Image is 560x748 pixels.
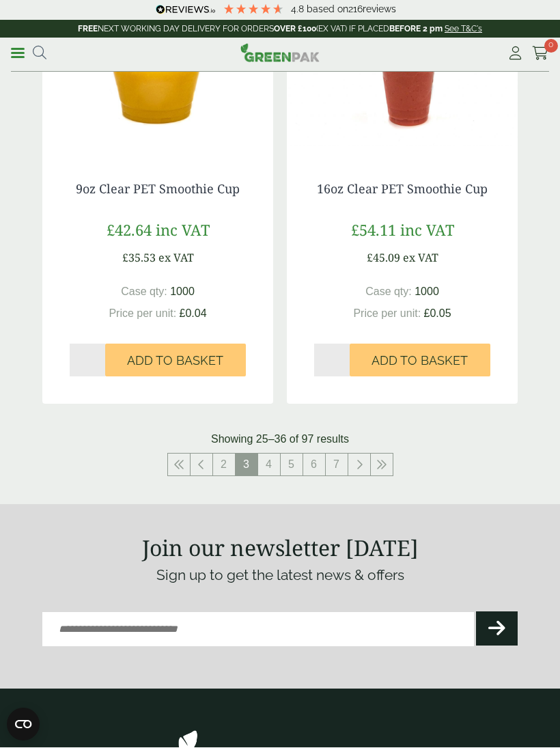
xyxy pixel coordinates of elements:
[156,220,210,240] span: inc VAT
[213,454,235,476] a: 2
[291,4,307,15] span: 4.8
[424,308,451,320] span: £0.05
[403,251,438,266] span: ex VAT
[326,454,348,476] a: 7
[445,25,482,34] a: See T&C's
[236,454,257,476] span: 3
[307,4,348,15] span: Based on
[121,286,167,298] span: Case qty:
[274,25,316,34] strong: OVER £100
[156,5,215,15] img: REVIEWS.io
[258,454,280,476] a: 4
[42,565,518,587] p: Sign up to get the latest news & offers
[211,432,349,448] p: Showing 25–36 of 97 results
[109,308,176,320] span: Price per unit:
[105,344,246,377] button: Add to Basket
[317,181,488,197] a: 16oz Clear PET Smoothie Cup
[350,344,490,377] button: Add to Basket
[367,251,400,266] span: £45.09
[223,3,284,16] div: 4.79 Stars
[507,47,524,61] i: My Account
[303,454,325,476] a: 6
[122,251,156,266] span: £35.53
[415,286,439,298] span: 1000
[76,181,240,197] a: 9oz Clear PET Smoothie Cup
[372,354,468,369] span: Add to Basket
[365,286,412,298] span: Case qty:
[389,25,443,34] strong: BEFORE 2 pm
[281,454,303,476] a: 5
[107,220,152,240] span: £42.64
[544,40,558,53] span: 0
[180,308,207,320] span: £0.04
[348,4,363,15] span: 216
[240,44,320,63] img: GreenPak Supplies
[353,308,421,320] span: Price per unit:
[532,44,549,64] a: 0
[400,220,454,240] span: inc VAT
[78,25,98,34] strong: FREE
[7,708,40,741] button: Open CMP widget
[127,354,223,369] span: Add to Basket
[351,220,396,240] span: £54.11
[170,286,195,298] span: 1000
[532,47,549,61] i: Cart
[363,4,396,15] span: reviews
[158,251,194,266] span: ex VAT
[142,534,419,563] strong: Join our newsletter [DATE]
